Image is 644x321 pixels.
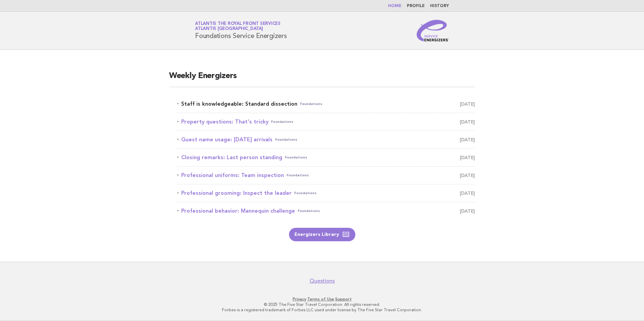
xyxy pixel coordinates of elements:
[388,4,401,8] a: Home
[460,188,475,198] span: [DATE]
[310,278,335,284] a: Questions
[287,171,309,180] span: Foundations
[460,99,475,109] span: [DATE]
[298,206,320,216] span: Foundations
[307,297,334,301] a: Terms of Use
[407,4,425,8] a: Profile
[195,27,263,31] span: Atlantis [GEOGRAPHIC_DATA]
[177,206,475,216] a: Professional behavior: Mannequin challengeFoundations [DATE]
[177,171,475,180] a: Professional uniforms: Team inspectionFoundations [DATE]
[195,22,287,39] h1: Foundations Service Energizers
[177,117,475,127] a: Property questions: That's trickyFoundations [DATE]
[289,228,355,241] a: Energizers Library
[293,297,306,301] a: Privacy
[460,117,475,127] span: [DATE]
[460,206,475,216] span: [DATE]
[285,153,307,162] span: Foundations
[177,188,475,198] a: Professional grooming: Inspect the leaderFoundations [DATE]
[460,171,475,180] span: [DATE]
[300,99,322,109] span: Foundations
[271,117,293,127] span: Foundations
[460,153,475,162] span: [DATE]
[335,297,352,301] a: Support
[116,302,528,307] p: © 2025 The Five Star Travel Corporation. All rights reserved.
[177,153,475,162] a: Closing remarks: Last person standingFoundations [DATE]
[177,99,475,109] a: Staff is knowledgeable: Standard dissectionFoundations [DATE]
[177,135,475,144] a: Guest name usage: [DATE] arrivalsFoundations [DATE]
[417,20,449,41] img: Service Energizers
[116,296,528,302] p: · ·
[116,307,528,313] p: Forbes is a registered trademark of Forbes LLC used under license by The Five Star Travel Corpora...
[169,71,475,87] h2: Weekly Energizers
[195,22,281,31] a: Atlantis The Royal Front ServicesAtlantis [GEOGRAPHIC_DATA]
[275,135,297,144] span: Foundations
[460,135,475,144] span: [DATE]
[430,4,449,8] a: History
[294,188,317,198] span: Foundations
